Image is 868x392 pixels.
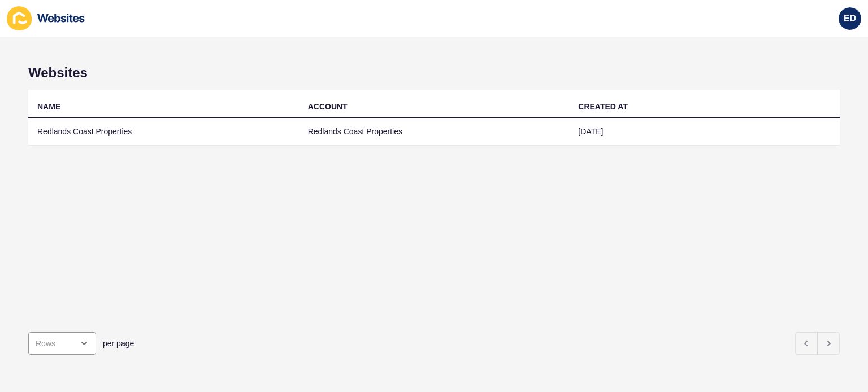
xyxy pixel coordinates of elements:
[569,118,840,146] td: [DATE]
[844,13,856,24] span: ED
[28,332,96,355] div: open menu
[308,101,348,112] div: ACCOUNT
[28,118,299,146] td: Redlands Coast Properties
[299,118,570,146] td: Redlands Coast Properties
[578,101,628,112] div: CREATED AT
[103,338,134,349] span: per page
[37,101,60,112] div: NAME
[28,65,840,81] h1: Websites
